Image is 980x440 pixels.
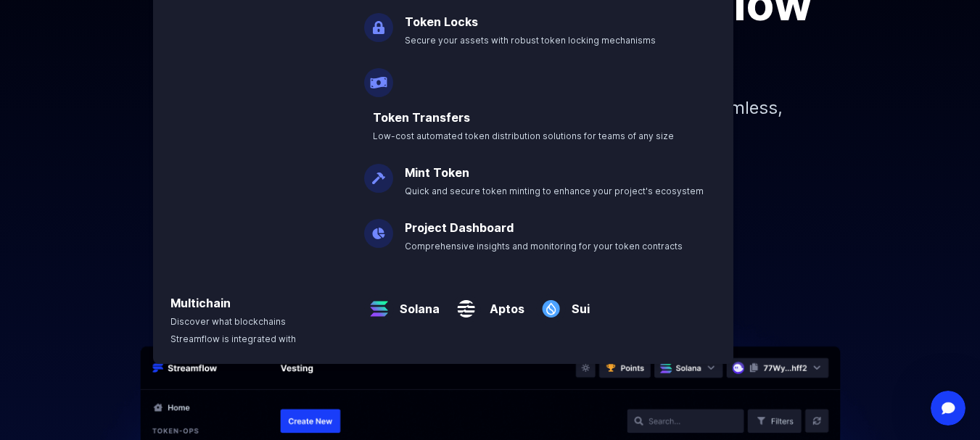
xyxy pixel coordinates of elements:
span: Secure your assets with robust token locking mechanisms [405,35,656,46]
a: Multichain [170,296,231,310]
img: Sui [536,283,566,323]
a: Mint Token [405,165,469,180]
a: Solana [394,289,440,317]
img: Payroll [364,57,393,97]
a: Project Dashboard [405,220,514,235]
img: Aptos [451,283,481,323]
img: Token Locks [364,1,393,42]
a: Sui [566,289,590,317]
iframe: Intercom live chat [931,391,965,426]
span: Discover what blockchains Streamflow is integrated with [170,316,296,344]
span: Quick and secure token minting to enhance your project's ecosystem [405,186,704,196]
a: Token Locks [405,14,478,29]
span: Low-cost automated token distribution solutions for teams of any size [373,130,674,141]
a: Aptos [481,289,524,317]
img: Project Dashboard [364,207,393,248]
span: Comprehensive insights and monitoring for your token contracts [405,241,683,252]
a: Token Transfers [373,110,470,125]
img: Mint Token [364,152,393,193]
img: Solana [364,283,394,323]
